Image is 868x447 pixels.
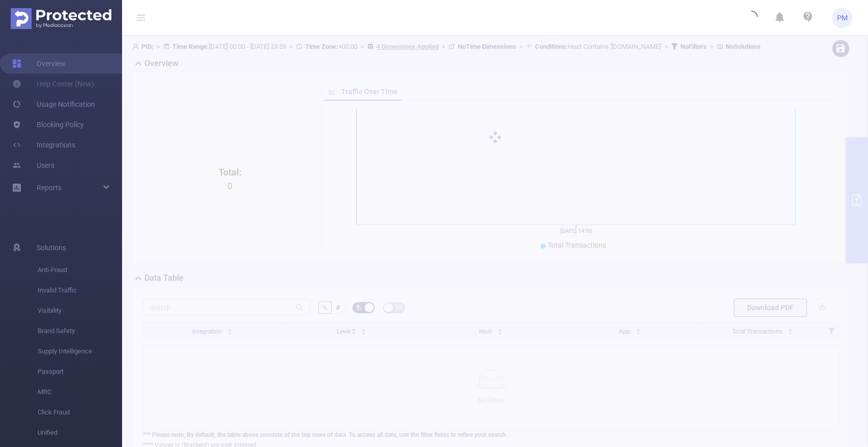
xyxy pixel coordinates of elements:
[38,423,122,443] span: Unified
[38,301,122,321] span: Visibility
[37,177,62,198] a: Reports
[37,237,66,258] span: Solutions
[11,8,111,29] img: Protected Media
[12,94,95,114] a: Usage Notification
[12,114,84,135] a: Blocking Policy
[12,53,66,74] a: Overview
[38,362,122,382] span: Passport
[38,280,122,301] span: Invalid Traffic
[12,135,75,155] a: Integrations
[38,321,122,341] span: Brand Safety
[38,260,122,280] span: Anti-Fraud
[38,402,122,423] span: Click Fraud
[38,382,122,402] span: MRC
[37,184,62,192] span: Reports
[12,155,54,175] a: Users
[745,11,758,25] i: icon: loading
[38,341,122,362] span: Supply Intelligence
[837,8,848,28] span: PM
